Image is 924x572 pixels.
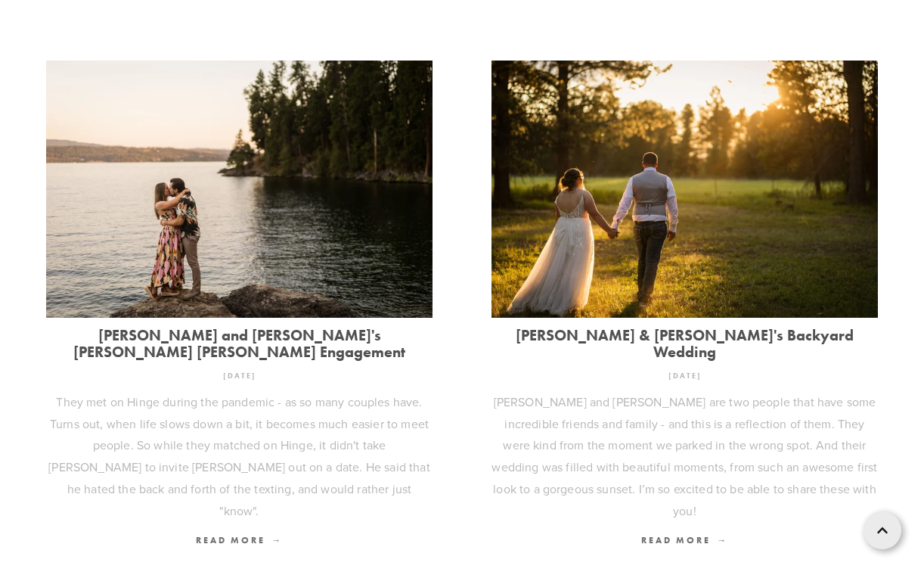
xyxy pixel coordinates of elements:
[491,391,878,522] p: [PERSON_NAME] and [PERSON_NAME] are two people that have some incredible friends and family - and...
[46,530,433,552] a: Read More
[491,530,878,552] a: Read More
[641,534,728,546] span: Read More
[46,391,433,522] p: They met on Hinge during the pandemic - as so many couples have. Turns out, when life slows down ...
[223,365,256,386] time: [DATE]
[196,534,283,546] span: Read More
[46,327,433,360] a: [PERSON_NAME] and [PERSON_NAME]'s [PERSON_NAME] [PERSON_NAME] Engagement
[668,365,702,386] time: [DATE]
[491,61,878,319] img: Kevin &amp; Abby's Backyard Wedding
[46,61,433,319] img: Fernando and Jaimey's Tubbs Hill Engagement
[491,327,878,360] a: [PERSON_NAME] & [PERSON_NAME]'s Backyard Wedding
